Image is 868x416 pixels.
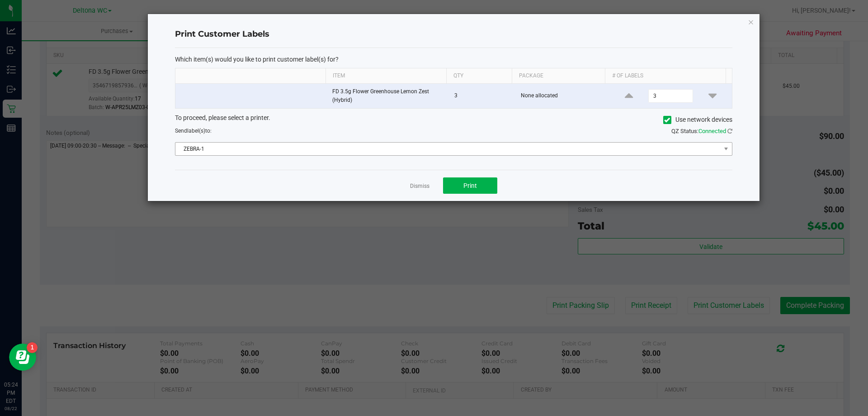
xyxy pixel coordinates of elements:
div: To proceed, please select a printer. [168,113,739,127]
span: ZEBRA-1 [175,143,721,155]
a: Dismiss [410,182,429,190]
h4: Print Customer Labels [175,29,732,40]
span: QZ Status: [671,128,732,134]
span: label(s) [187,128,205,134]
p: Which item(s) would you like to print customer label(s) for? [175,55,732,63]
td: FD 3.5g Flower Greenhouse Lemon Zest (Hybrid) [327,84,449,108]
th: # of labels [605,68,726,84]
iframe: Resource center unread badge [27,342,38,353]
td: 3 [449,84,515,108]
td: None allocated [515,84,610,108]
span: Print [463,182,477,189]
th: Item [325,68,446,84]
iframe: Resource center [9,344,36,371]
span: Send to: [175,128,212,134]
label: Use network devices [663,115,732,124]
span: Connected [698,128,726,134]
button: Print [443,177,497,194]
th: Qty [446,68,512,84]
th: Package [512,68,605,84]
